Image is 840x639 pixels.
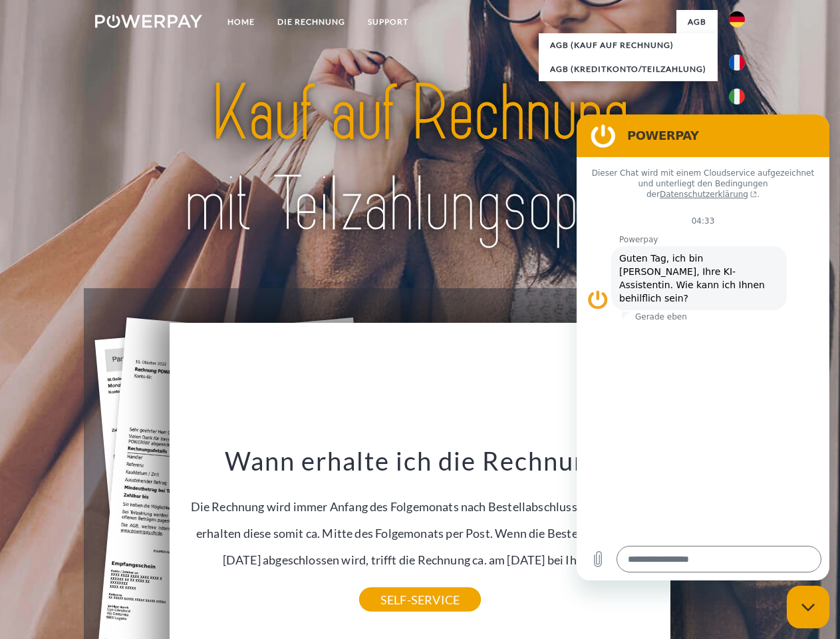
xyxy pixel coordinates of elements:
[729,11,745,27] img: de
[127,64,713,255] img: title-powerpay_de.svg
[178,445,663,600] div: Die Rechnung wird immer Anfang des Folgemonats nach Bestellabschluss generiert. Sie erhalten dies...
[787,586,829,628] iframe: Schaltfläche zum Öffnen des Messaging-Fensters; Konversation läuft
[266,10,356,34] a: DIE RECHNUNG
[216,10,266,34] a: Home
[359,588,481,612] a: SELF-SERVICE
[676,10,718,34] a: agb
[178,445,663,477] h3: Wann erhalte ich die Rechnung?
[539,33,718,57] a: AGB (Kauf auf Rechnung)
[95,15,202,28] img: logo-powerpay-white.svg
[577,114,829,580] iframe: Messaging-Fenster
[729,55,745,71] img: fr
[539,57,718,81] a: AGB (Kreditkonto/Teilzahlung)
[729,89,745,105] img: it
[356,10,420,34] a: SUPPORT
